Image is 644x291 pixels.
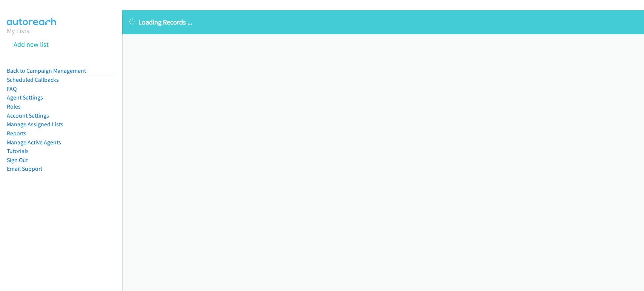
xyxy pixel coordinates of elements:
[7,156,28,164] a: Sign Out
[7,85,17,92] a: FAQ
[14,40,49,49] a: Add new list
[7,67,86,74] a: Back to Campaign Management
[7,103,21,110] a: Roles
[7,26,29,35] a: My Lists
[7,121,63,128] a: Manage Assigned Lists
[7,130,26,137] a: Reports
[7,165,42,172] a: Email Support
[7,94,43,101] a: Agent Settings
[7,112,49,119] a: Account Settings
[129,17,637,27] p: Loading Records ...
[7,139,61,146] a: Manage Active Agents
[7,147,29,155] a: Tutorials
[7,76,59,83] a: Scheduled Callbacks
